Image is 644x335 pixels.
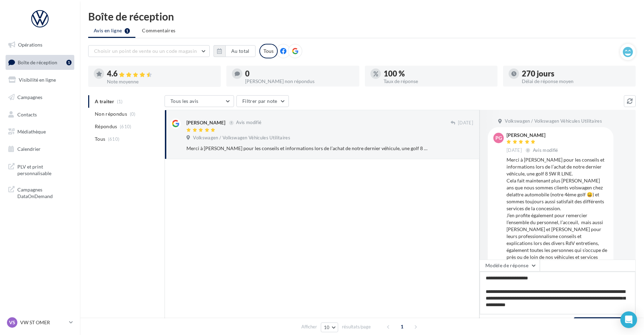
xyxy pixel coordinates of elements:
[301,324,317,330] span: Afficher
[479,260,540,271] button: Modèle de réponse
[95,111,127,117] span: Non répondus
[88,45,210,57] button: Choisir un point de vente ou un code magasin
[507,147,522,154] span: [DATE]
[4,55,76,70] a: Boîte de réception1
[9,319,15,326] span: VS
[170,98,199,104] span: Tous les avis
[95,136,105,142] span: Tous
[108,136,120,142] span: (610)
[495,134,502,141] span: pg
[4,107,76,122] a: Contacts
[214,45,256,57] button: Au total
[142,27,175,34] span: Commentaires
[4,90,76,105] a: Campagnes
[458,120,473,126] span: [DATE]
[324,325,330,330] span: 10
[396,321,408,332] span: 1
[18,59,57,65] span: Boîte de réception
[245,70,353,77] div: 0
[507,133,560,138] div: [PERSON_NAME]
[66,60,72,65] div: 1
[505,118,602,124] span: Volkswagen / Volkswagen Véhicules Utilitaires
[107,70,215,78] div: 4.6
[4,142,76,156] a: Calendrier
[236,120,261,125] span: Avis modifié
[321,322,338,332] button: 10
[17,146,41,152] span: Calendrier
[186,145,428,152] div: Merci à [PERSON_NAME] pour les conseils et informations lors de l’achat de notre dernier véhicule...
[165,95,234,107] button: Tous les avis
[342,324,371,330] span: résultats/page
[18,42,42,48] span: Opérations
[384,70,492,77] div: 100 %
[620,311,637,328] div: Open Intercom Messenger
[522,79,630,84] div: Délai de réponse moyen
[19,77,56,83] span: Visibilité en ligne
[94,48,197,54] span: Choisir un point de vente ou un code magasin
[384,79,492,84] div: Taux de réponse
[88,11,636,22] div: Boîte de réception
[17,129,46,134] span: Médiathèque
[507,156,608,281] div: Merci à [PERSON_NAME] pour les conseils et informations lors de l’achat de notre dernier véhicule...
[533,147,558,153] span: Avis modifié
[4,73,76,87] a: Visibilité en ligne
[107,79,215,84] div: Note moyenne
[4,124,76,139] a: Médiathèque
[193,135,290,141] span: Volkswagen / Volkswagen Véhicules Utilitaires
[245,79,353,84] div: [PERSON_NAME] non répondus
[20,319,66,326] p: VW ST OMER
[236,95,289,107] button: Filtrer par note
[4,182,76,203] a: Campagnes DataOnDemand
[225,45,256,57] button: Au total
[522,70,630,77] div: 270 jours
[95,123,117,130] span: Répondus
[17,162,72,177] span: PLV et print personnalisable
[4,159,76,180] a: PLV et print personnalisable
[186,119,225,126] div: [PERSON_NAME]
[17,111,37,117] span: Contacts
[574,317,633,329] button: Modifier ma réponse
[17,185,72,200] span: Campagnes DataOnDemand
[4,38,76,52] a: Opérations
[130,111,136,117] span: (0)
[6,316,74,329] a: VS VW ST OMER
[17,94,42,100] span: Campagnes
[259,44,278,58] div: Tous
[120,124,132,129] span: (610)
